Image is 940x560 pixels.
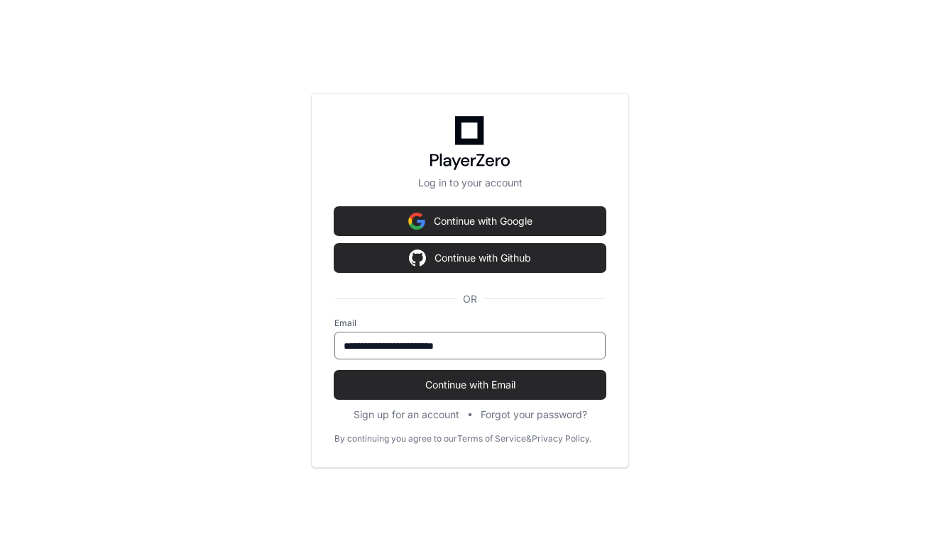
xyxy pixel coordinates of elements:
div: & [526,433,532,444]
button: Sign up for an account [354,408,459,422]
button: Continue with Google [334,207,606,235]
span: OR [457,292,483,306]
button: Continue with Github [334,244,606,272]
span: Continue with Email [334,378,606,392]
label: Email [334,318,606,329]
button: Forgot your password? [481,408,587,422]
p: Log in to your account [334,176,606,190]
a: Terms of Service [457,433,526,444]
a: Privacy Policy. [532,433,591,444]
div: By continuing you agree to our [334,433,457,444]
button: Continue with Email [334,371,606,399]
img: Sign in with google [408,207,425,235]
img: Sign in with google [409,244,426,272]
